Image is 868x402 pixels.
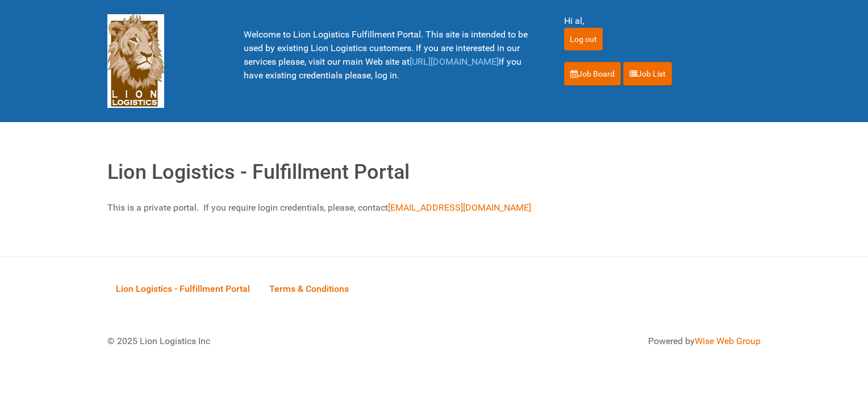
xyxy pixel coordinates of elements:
[564,28,603,51] input: Log out
[107,271,258,306] a: Lion Logistics - Fulfillment Portal
[107,14,164,108] img: Lion Logistics
[107,157,761,187] h1: Lion Logistics - Fulfillment Portal
[410,56,499,67] a: [URL][DOMAIN_NAME]
[107,55,164,66] a: Lion Logistics
[116,283,250,294] span: Lion Logistics - Fulfillment Portal
[388,202,531,213] a: [EMAIL_ADDRESS][DOMAIN_NAME]
[99,326,428,357] div: © 2025 Lion Logistics Inc
[244,28,536,82] p: Welcome to Lion Logistics Fulfillment Portal. This site is intended to be used by existing Lion L...
[448,334,761,348] div: Powered by
[564,62,621,86] a: Job Board
[695,336,761,346] a: Wise Web Group
[623,62,672,86] a: Job List
[564,14,761,28] div: Hi al,
[269,283,349,294] span: Terms & Conditions
[261,271,357,306] a: Terms & Conditions
[107,201,761,215] p: This is a private portal. If you require login credentials, please, contact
